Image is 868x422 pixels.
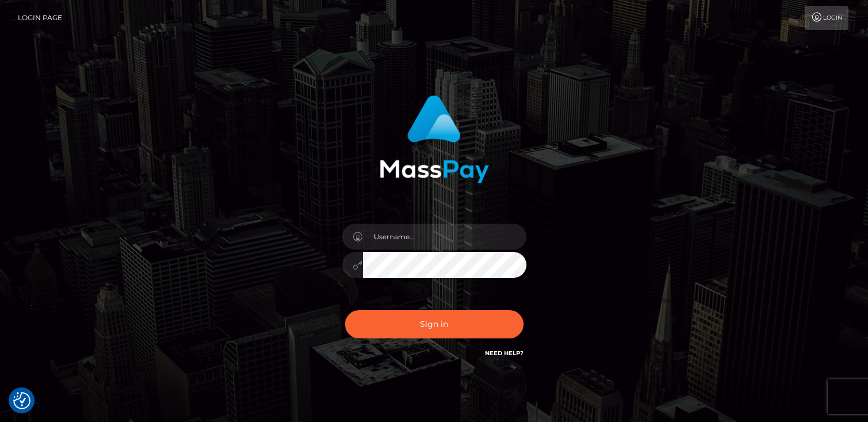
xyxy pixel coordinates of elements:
button: Sign in [345,310,524,338]
img: MassPay Login [380,95,489,183]
a: Login Page [18,6,62,30]
a: Login [805,6,848,30]
input: Username... [363,224,526,250]
img: Revisit consent button [13,392,31,409]
button: Consent Preferences [13,392,31,409]
a: Need Help? [485,349,524,357]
